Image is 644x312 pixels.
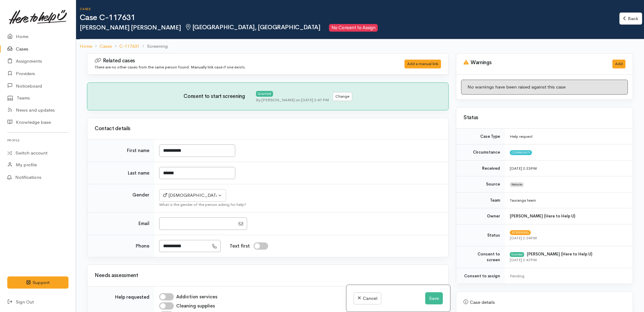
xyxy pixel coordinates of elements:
[7,276,68,289] button: Support
[127,147,149,154] label: First name
[95,64,246,70] small: There are no other cases from the same person found. Manually link case if one exists.
[132,192,149,199] label: Gender
[159,202,441,208] div: What is the gender of the person asking for help?
[510,235,625,241] div: [DATE] 2:24PM
[456,208,505,224] td: Owner
[159,189,226,202] button: Male
[80,7,619,11] h6: Cases
[612,60,625,68] button: Add
[510,273,625,279] div: Pending
[95,126,441,132] h3: Contact details
[425,292,443,305] button: Save
[136,243,149,250] label: Phone
[76,39,644,54] nav: breadcrumb
[505,129,633,144] td: Help request
[80,43,92,50] a: Home
[456,224,505,246] td: Status
[456,246,505,268] td: Consent to screen
[139,43,167,50] li: Screening
[119,43,139,50] a: C-117631
[333,92,352,101] button: Change
[100,43,112,50] a: Cases
[510,150,532,155] span: Community
[527,251,592,257] b: [PERSON_NAME] (Here to Help U)
[80,24,619,32] h2: [PERSON_NAME] [PERSON_NAME]
[138,220,149,227] label: Email
[510,230,531,235] span: Screening
[461,80,628,95] div: No warnings have been raised against this case
[80,13,619,22] h1: Case C-117631
[456,144,505,161] td: Circumstance
[510,257,625,263] div: [DATE] 2:47PM
[510,166,537,171] time: [DATE] 2:23PM
[184,23,320,31] span: [GEOGRAPHIC_DATA], [GEOGRAPHIC_DATA]
[510,213,575,219] b: [PERSON_NAME] (Here to Help U)
[256,91,273,97] div: Granted
[456,268,505,284] td: Consent to assign
[510,252,524,257] div: Granted
[329,24,378,32] span: No Consent to Assign
[7,136,68,144] h6: Profile
[184,94,256,99] h3: Consent to start screening
[176,303,215,310] label: Cleaning supplies
[464,60,605,66] h3: Warnings
[619,12,642,25] a: Back
[354,292,381,305] a: Cancel
[176,293,217,300] label: Addiction services
[256,97,329,103] div: By [PERSON_NAME] on [DATE] 2:47 PM
[230,243,250,250] label: Text first
[128,170,149,177] label: Last name
[456,192,505,208] td: Team
[464,115,625,121] h3: Status
[456,176,505,192] td: Source
[456,129,505,144] td: Case Type
[95,58,382,64] h3: Related cases
[456,160,505,176] td: Received
[510,198,536,203] span: Tauranga team
[464,299,625,306] div: Case details
[95,273,441,279] h3: Needs assessment
[163,192,217,199] div: [DEMOGRAPHIC_DATA]
[404,60,441,68] div: Add a manual link
[510,182,524,187] span: Website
